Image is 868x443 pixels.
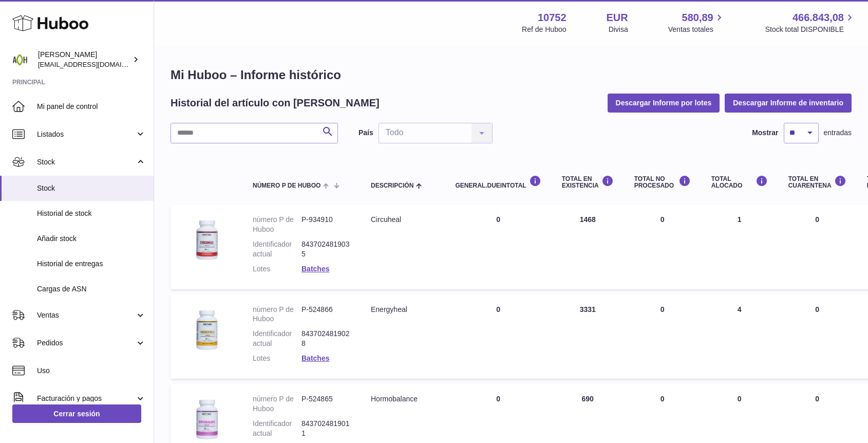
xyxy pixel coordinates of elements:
span: Historial de entregas [37,259,146,269]
span: Stock [37,157,135,167]
div: Total ALOCADO [711,175,768,189]
span: Descripción [371,182,413,189]
span: Mi panel de control [37,102,146,112]
strong: 10752 [538,11,567,25]
dd: 8437024819028 [301,329,350,348]
span: Stock [37,183,146,193]
a: 580,89 Ventas totales [668,11,725,34]
td: 0 [445,294,551,379]
span: Uso [37,366,146,376]
a: Batches [301,265,329,273]
span: 0 [815,305,819,313]
div: Hormobalance [371,394,435,404]
td: 3331 [552,294,624,379]
dt: Identificador actual [253,329,301,348]
span: Listados [37,130,135,139]
td: 1468 [552,205,624,289]
a: 466.843,08 Stock total DISPONIBLE [765,11,856,34]
div: Total en CUARENTENA [788,175,846,189]
a: Batches [301,354,329,362]
strong: EUR [607,11,628,25]
button: Descargar Informe de inventario [725,94,852,112]
div: [PERSON_NAME] [38,50,130,69]
span: 466.843,08 [792,11,844,25]
label: País [358,128,373,138]
td: 0 [624,294,701,379]
span: Stock total DISPONIBLE [765,25,856,34]
dt: Identificador actual [253,239,301,259]
div: Total NO PROCESADO [634,175,691,189]
div: Total en EXISTENCIA [562,175,614,189]
span: Ventas [37,310,135,320]
div: general.dueInTotal [455,175,541,189]
dt: Identificador actual [253,419,301,438]
span: [EMAIL_ADDRESS][DOMAIN_NAME] [38,60,151,68]
span: 0 [815,395,819,403]
dt: Lotes [253,264,301,274]
dt: Lotes [253,354,301,363]
button: Descargar Informe por lotes [608,94,720,112]
h1: Mi Huboo – Informe histórico [171,67,852,83]
img: product image [181,215,232,266]
img: product image [181,305,232,356]
dd: P-524865 [301,394,350,414]
td: 0 [445,205,551,289]
span: entradas [824,128,852,138]
td: 1 [701,205,778,289]
dt: número P de Huboo [253,215,301,234]
dt: número P de Huboo [253,394,301,414]
dd: P-934910 [301,215,350,234]
span: número P de Huboo [253,182,320,189]
dd: P-524866 [301,305,350,324]
span: Pedidos [37,338,135,348]
span: Cargas de ASN [37,284,146,294]
span: Facturación y pagos [37,394,135,403]
a: Cerrar sesión [12,404,141,423]
span: Ventas totales [668,25,725,34]
div: Energyheal [371,305,435,315]
div: Ref de Huboo [522,25,566,34]
dd: 8437024819011 [301,419,350,438]
span: 580,89 [682,11,713,25]
label: Mostrar [752,128,778,138]
img: info@adaptohealue.com [12,52,28,67]
h2: Historial del artículo con [PERSON_NAME] [171,96,380,110]
span: Historial de stock [37,209,146,218]
div: Circuheal [371,215,435,225]
dd: 8437024819035 [301,239,350,259]
span: 0 [815,215,819,224]
dt: número P de Huboo [253,305,301,324]
td: 0 [624,205,701,289]
span: Añadir stock [37,234,146,244]
div: Divisa [609,25,628,34]
td: 4 [701,294,778,379]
